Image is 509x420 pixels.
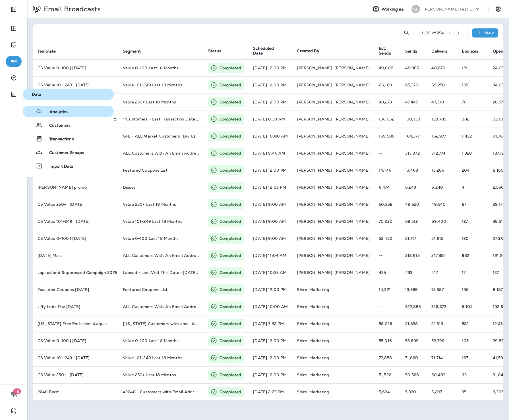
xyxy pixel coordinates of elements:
p: Completed [220,167,241,173]
div: GF [411,5,420,13]
span: Scheduled Date [253,46,283,56]
td: 70,220 [374,213,401,230]
p: [PERSON_NAME] [297,253,332,258]
p: [PERSON_NAME] [297,185,332,190]
td: 1,432 [457,128,488,145]
button: Expand Sidebar [6,4,22,15]
td: 312,774 [427,145,457,162]
p: [PERSON_NAME] [334,270,370,275]
p: CS Value 101-249 | October 2025 [38,83,114,87]
td: 76 [457,93,488,111]
td: 72,858 [374,349,401,366]
p: [PERSON_NAME] [334,134,370,138]
span: Featured Coupons List [123,287,167,292]
p: Jiffy Lube Pay August 2025 [38,304,114,309]
td: [DATE] 9:46 AM [249,145,292,162]
span: Working as: [382,7,406,12]
button: Data [23,89,114,100]
span: Value 250+ Last 18 Months [123,372,176,377]
span: 18 [13,388,21,394]
td: 164,377 [401,128,427,145]
span: Value 0-100 Last 18 Months [123,236,179,241]
td: 198 [457,281,488,298]
td: [DATE] 12:00 PM [249,59,292,76]
p: Completed [220,321,241,327]
p: Marketing [309,390,329,394]
button: Import Data [23,160,114,172]
td: 1,328 [457,145,488,162]
td: 14,146 [374,162,401,179]
span: Value 0-100 Last 18 Months [123,338,179,343]
td: [DATE] 12:00 PM [249,76,292,93]
p: [PERSON_NAME] [297,270,332,275]
span: Open rate:56% (Opens/Sends) [493,99,506,105]
td: 135 [457,76,488,93]
div: 1 - 20 of 254 [422,31,444,35]
p: [PERSON_NAME] [334,219,370,224]
td: 35 [457,383,488,400]
span: Open rate:29% (Opens/Sends) [493,270,499,275]
td: [DATE] 9:00 AM [249,230,292,247]
span: ALL Customers With An Email Address [123,151,200,156]
td: 322,883 [401,298,427,315]
span: Delivers [431,49,447,54]
p: Completed [220,116,241,122]
p: Marketing [309,338,329,343]
td: [DATE] 10:00 AM [249,128,292,145]
td: 316,872 [427,298,457,315]
span: Value 250+ Last 18 Months [123,99,176,105]
button: Customers [23,119,114,131]
td: 162,977 [427,128,457,145]
span: Open rate:61% (Opens/Sends) [493,372,506,377]
span: Transactions [42,137,74,142]
span: Value 101-249 Last 18 Months [123,355,182,360]
p: 2648 Blast [38,390,114,394]
span: Featured Coupons List [123,168,167,173]
td: 87 [457,196,488,213]
p: Shire [297,355,307,360]
td: [DATE] 11:04 AM [249,247,292,264]
td: 49,808 [374,59,401,76]
p: Completed [220,201,241,207]
td: 317,851 [427,247,457,264]
td: [DATE] 9:00 AM [249,196,292,213]
p: [PERSON_NAME] [334,100,370,104]
button: Analytics [23,106,114,117]
td: 130,739 [401,111,427,128]
td: [DATE] 8:39 AM [249,111,292,128]
span: Value 250+ Last 18 Months [123,202,176,207]
td: 48,985 [401,59,427,76]
td: 6,240 [427,179,457,196]
td: 129,785 [427,111,457,128]
td: 169,580 [374,128,401,145]
td: 51,526 [374,366,401,383]
td: 66,163 [374,76,401,93]
td: 6,243 [401,179,427,196]
td: [DATE] 12:00 PM [249,332,292,349]
p: [PERSON_NAME] [297,100,332,104]
span: Lapsed - Last Visit This Date > 2 years ago (Max = 500 customers) [123,270,243,275]
button: Settings [493,4,503,14]
p: Lapsed and Suppressed Campaign 2025 [38,117,114,121]
span: Bounces [462,49,479,54]
p: Marketing [309,321,329,326]
td: 433 [401,264,427,281]
p: Completed [220,219,241,224]
span: Sends [405,49,417,54]
p: [PERSON_NAME] [334,66,370,70]
td: [DATE] 12:00 PM [249,93,292,111]
p: [PERSON_NAME] [297,83,332,87]
p: Completed [220,372,241,378]
td: 47,447 [401,93,427,111]
p: Completed [220,65,241,71]
p: CS Value 101-249 | August 2025 [38,355,114,360]
td: 6,104 [457,298,488,315]
p: Rotella promo [38,185,114,190]
td: 121 [457,59,488,76]
td: 13,468 [401,162,427,179]
td: 55,016 [374,332,401,349]
td: 13,387 [427,281,457,298]
span: Template [38,49,56,54]
span: ALL Customers With An Email Address [123,253,200,258]
td: 53,799 [427,332,457,349]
